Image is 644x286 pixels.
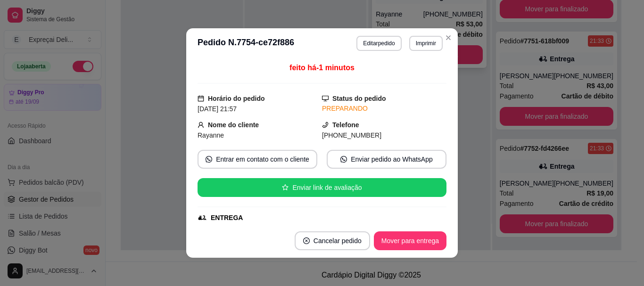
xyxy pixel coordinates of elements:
[441,30,456,45] button: Close
[198,122,204,128] span: user
[282,184,289,191] span: star
[374,231,446,250] button: Mover para entrega
[198,150,317,169] button: whats-appEntrar em contato com o cliente
[208,95,265,102] strong: Horário do pedido
[409,36,443,51] button: Imprimir
[303,237,310,244] span: close-circle
[208,121,259,129] strong: Nome do cliente
[322,95,329,102] span: desktop
[322,122,329,128] span: phone
[295,231,370,250] button: close-circleCancelar pedido
[327,150,446,169] button: whats-appEnviar pedido ao WhatsApp
[198,131,224,139] span: Rayanne
[289,64,355,72] span: feito há -1 minutos
[198,105,237,113] span: [DATE] 21:57
[198,36,294,51] h3: Pedido N. 7754-ce72f886
[198,178,446,197] button: starEnviar link de avaliação
[206,156,212,163] span: whats-app
[340,156,347,163] span: whats-app
[322,131,381,139] span: [PHONE_NUMBER]
[211,213,243,223] div: ENTREGA
[332,121,359,129] strong: Telefone
[356,36,401,51] button: Editarpedido
[332,95,386,102] strong: Status do pedido
[322,104,446,114] div: PREPARANDO
[198,95,204,102] span: calendar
